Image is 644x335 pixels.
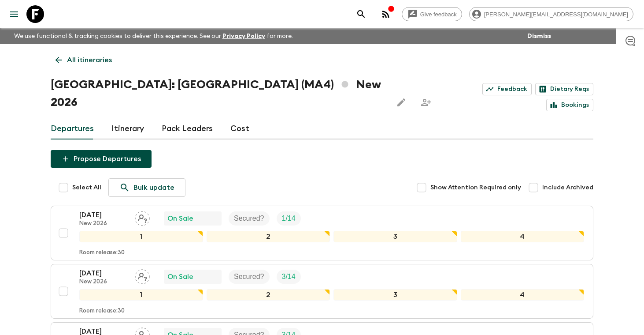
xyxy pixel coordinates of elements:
[167,213,193,224] p: On Sale
[67,55,112,65] p: All itineraries
[402,7,462,21] a: Give feedback
[167,271,193,282] p: On Sale
[51,51,117,69] a: All itineraries
[51,118,94,139] a: Departures
[234,271,264,282] p: Secured?
[333,231,457,242] div: 3
[392,94,410,111] button: Edit this itinerary
[222,33,265,39] a: Privacy Policy
[277,211,301,226] div: Trip Fill
[333,289,457,301] div: 3
[133,182,174,193] p: Bulk update
[5,5,23,23] button: menu
[51,76,385,111] h1: [GEOGRAPHIC_DATA]: [GEOGRAPHIC_DATA] (MA4) New 2026
[229,211,270,226] div: Secured?
[430,183,521,192] span: Show Attention Required only
[415,11,462,18] span: Give feedback
[282,213,296,224] p: 1 / 14
[79,210,128,220] p: [DATE]
[79,279,128,286] p: New 2026
[542,183,593,192] span: Include Archived
[72,183,101,192] span: Select All
[79,289,203,301] div: 1
[51,150,152,168] button: Propose Departures
[482,83,532,95] a: Feedback
[79,249,125,256] p: Room release: 30
[230,118,249,139] a: Cost
[79,231,203,242] div: 1
[417,94,435,111] span: Share this itinerary
[535,83,593,95] a: Dietary Reqs
[51,264,593,319] button: [DATE]New 2026Assign pack leaderOn SaleSecured?Trip Fill1234Room release:30
[469,7,633,21] div: [PERSON_NAME][EMAIL_ADDRESS][DOMAIN_NAME]
[352,5,370,23] button: search adventures
[162,118,213,139] a: Pack Leaders
[11,28,296,44] p: We use functional & tracking cookies to deliver this experience. See our for more.
[525,30,553,42] button: Dismiss
[282,271,296,282] p: 3 / 14
[51,206,593,260] button: [DATE]New 2026Assign pack leaderOn SaleSecured?Trip Fill1234Room release:30
[111,118,144,139] a: Itinerary
[461,231,585,242] div: 4
[479,11,633,18] span: [PERSON_NAME][EMAIL_ADDRESS][DOMAIN_NAME]
[207,289,330,301] div: 2
[277,270,301,284] div: Trip Fill
[79,220,128,227] p: New 2026
[234,213,264,224] p: Secured?
[229,270,270,284] div: Secured?
[79,268,128,279] p: [DATE]
[108,178,185,197] a: Bulk update
[461,289,585,301] div: 4
[135,214,150,221] span: Assign pack leader
[546,99,593,111] a: Bookings
[207,231,330,242] div: 2
[135,272,150,279] span: Assign pack leader
[79,308,125,315] p: Room release: 30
